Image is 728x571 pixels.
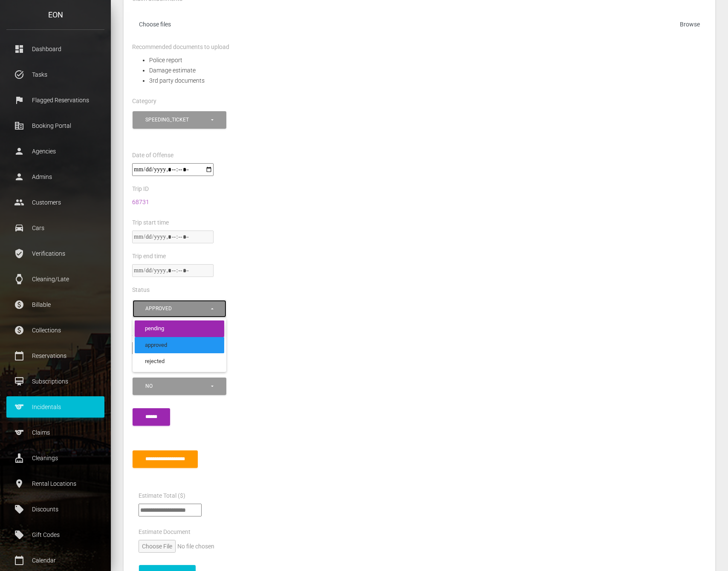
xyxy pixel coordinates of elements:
button: speeding_ticket [133,111,226,129]
a: drive_eta Cars [6,217,104,239]
label: Status [132,286,150,294]
label: Amount (USD) [132,330,170,338]
div: No [145,383,210,390]
a: calendar_today Calendar [6,550,104,571]
label: Estimate Total ($) [139,492,185,500]
a: local_offer Gift Codes [6,524,104,545]
p: Verifications [13,247,98,260]
a: card_membership Subscriptions [6,371,104,392]
p: Subscriptions [13,375,98,388]
p: Discounts [13,503,98,516]
label: Choose files [132,17,707,35]
button: approved [133,300,226,317]
p: Admins [13,170,98,183]
a: sports Claims [6,422,104,443]
label: Date of Offense [132,151,173,160]
a: person Agencies [6,141,104,162]
label: Category [132,97,156,106]
p: Dashboard [13,43,98,55]
p: Claims [13,426,98,439]
label: Is Paid? [132,363,153,372]
p: Collections [13,324,98,337]
p: Incidentals [13,401,98,413]
a: place Rental Locations [6,473,104,494]
a: watch Cleaning/Late [6,268,104,290]
p: Billable [13,298,98,311]
p: Booking Portal [13,119,98,132]
div: approved [145,305,210,312]
p: Gift Codes [13,528,98,541]
label: Recommended documents to upload [132,43,229,52]
p: Cleaning/Late [13,273,98,285]
p: Rental Locations [13,477,98,490]
button: No [133,378,226,395]
span: pending [145,325,164,333]
li: Damage estimate [149,65,707,75]
span: approved [145,341,167,349]
p: Agencies [13,145,98,158]
a: corporate_fare Booking Portal [6,115,104,136]
div: speeding_ticket [145,116,210,124]
a: 68731 [132,199,149,205]
p: Tasks [13,68,98,81]
li: 3rd party documents [149,75,707,86]
p: Calendar [13,554,98,567]
li: Police report [149,55,707,65]
a: paid Billable [6,294,104,315]
label: Estimate Document [139,528,191,536]
p: Cars [13,222,98,234]
span: rejected [145,358,165,366]
a: flag Flagged Reservations [6,89,104,111]
a: local_offer Discounts [6,499,104,520]
p: Cleanings [13,452,98,464]
p: Flagged Reservations [13,94,98,107]
a: calendar_today Reservations [6,345,104,366]
label: Trip end time [132,252,166,261]
p: Customers [13,196,98,209]
a: sports Incidentals [6,396,104,418]
a: task_alt Tasks [6,64,104,85]
p: Reservations [13,349,98,362]
a: cleaning_services Cleanings [6,447,104,469]
a: verified_user Verifications [6,243,104,264]
label: Trip ID [132,185,149,193]
a: people Customers [6,192,104,213]
label: Trip start time [132,219,169,227]
a: person Admins [6,166,104,187]
a: dashboard Dashboard [6,38,104,60]
a: paid Collections [6,320,104,341]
